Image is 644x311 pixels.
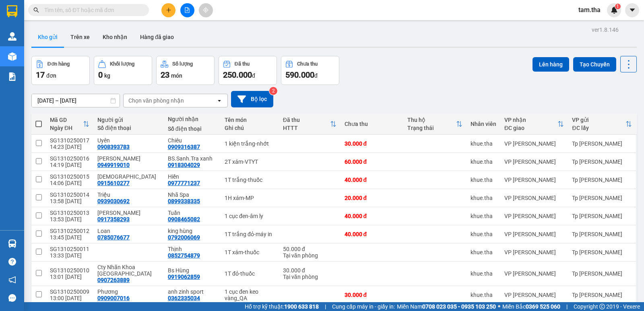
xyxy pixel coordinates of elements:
[471,270,496,277] div: khue.tha
[504,125,557,131] div: ĐC giao
[97,288,160,295] div: Phương
[471,292,496,298] div: khue.tha
[599,304,605,309] span: copyright
[31,56,90,85] button: Đơn hàng17đơn
[345,195,400,201] div: 20.000 đ
[500,113,568,135] th: Toggle SortBy
[8,294,16,302] span: message
[168,295,200,301] div: 0362335034
[50,210,89,216] div: SG1310250013
[94,56,152,85] button: Khối lượng0kg
[128,97,184,105] div: Chọn văn phòng nhận
[283,117,330,123] div: Đã thu
[471,159,496,165] div: khue.tha
[504,195,564,201] div: VP [PERSON_NAME]
[168,180,200,186] div: 0977771237
[32,94,120,107] input: Select a date range.
[235,61,250,67] div: Đã thu
[225,213,275,219] div: 1 cục đen-âm ly
[50,180,89,186] div: 14:06 [DATE]
[225,159,275,165] div: 2T xám-VTYT
[252,72,255,79] span: đ
[33,7,39,13] span: search
[8,239,17,248] img: warehouse-icon
[407,125,456,131] div: Trạng thái
[36,70,45,80] span: 17
[216,97,223,104] svg: open
[225,231,275,237] div: 1T trắng đỏ-máy in
[572,159,632,165] div: Tp [PERSON_NAME]
[8,52,17,61] img: warehouse-icon
[572,213,632,219] div: Tp [PERSON_NAME]
[97,180,130,186] div: 0915610277
[345,121,400,127] div: Chưa thu
[422,303,496,310] strong: 0708 023 035 - 0935 103 250
[297,61,318,67] div: Chưa thu
[572,231,632,237] div: Tp [PERSON_NAME]
[172,61,193,67] div: Số lượng
[50,173,89,180] div: SG1310250015
[168,192,217,198] div: Nhã Spa
[97,234,130,241] div: 0785076677
[572,249,632,255] div: Tp [PERSON_NAME]
[168,267,217,274] div: Bs Hùng
[231,91,273,107] button: Bộ lọc
[283,274,336,280] div: Tại văn phòng
[332,302,395,311] span: Cung cấp máy in - giấy in:
[50,125,83,131] div: Ngày ĐH
[8,258,16,266] span: question-circle
[134,27,180,47] button: Hàng đã giao
[156,56,215,85] button: Số lượng23món
[471,249,496,255] div: khue.tha
[161,70,169,80] span: 23
[50,192,89,198] div: SG1310250014
[8,32,17,41] img: warehouse-icon
[573,57,616,72] button: Tạo Chuyến
[97,192,160,198] div: Triệu
[50,117,83,123] div: Mã GD
[168,216,200,222] div: 0908465082
[504,292,564,298] div: VP [PERSON_NAME]
[629,6,636,14] span: caret-down
[471,195,496,201] div: khue.tha
[168,246,217,252] div: Thịnh
[245,302,319,311] span: Hỗ trợ kỹ thuật:
[283,246,336,252] div: 50.000 đ
[345,140,400,147] div: 30.000 đ
[97,173,160,180] div: Thiên Thế
[168,162,200,168] div: 0918304029
[471,177,496,183] div: khue.tha
[526,303,560,310] strong: 0369 525 060
[345,292,400,298] div: 30.000 đ
[471,121,496,127] div: Nhân viên
[566,302,568,311] span: |
[325,302,326,311] span: |
[533,57,569,72] button: Lên hàng
[269,87,277,95] sup: 2
[98,70,103,80] span: 0
[225,270,275,277] div: 1T đỏ-thuốc
[50,155,89,162] div: SG1310250016
[97,228,160,234] div: Loan
[50,137,89,144] div: SG1310250017
[50,228,89,234] div: SG1310250012
[345,159,400,165] div: 60.000 đ
[46,72,56,79] span: đơn
[168,234,200,241] div: 0792006069
[64,27,96,47] button: Trên xe
[592,25,619,34] div: ver 1.8.146
[625,3,639,17] button: caret-down
[171,72,182,79] span: món
[168,126,217,132] div: Số điện thoại
[47,61,70,67] div: Đơn hàng
[168,198,200,204] div: 0899338335
[498,305,500,308] span: ⚪️
[97,210,160,216] div: Hồng Long
[110,61,134,67] div: Khối lượng
[203,7,208,13] span: aim
[225,177,275,183] div: 1T trắng-thuốc
[572,292,632,298] div: Tp [PERSON_NAME]
[283,252,336,259] div: Tại văn phòng
[219,56,277,85] button: Đã thu250.000đ
[572,195,632,201] div: Tp [PERSON_NAME]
